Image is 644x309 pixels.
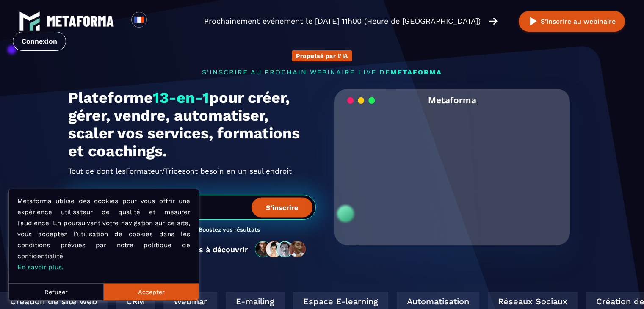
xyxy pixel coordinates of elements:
[347,97,375,105] img: loading
[147,12,168,30] div: Search for option
[153,89,209,107] span: 13-en-1
[390,68,442,76] span: METAFORMA
[13,32,66,51] a: Connexion
[528,16,539,27] img: play
[252,197,312,217] button: S’inscrire
[68,164,316,178] h2: Tout ce dont les ont besoin en un seul endroit
[17,196,190,273] p: Metaforma utilise des cookies pour vous offrir une expérience utilisateur de qualité et mesurer l...
[47,16,114,27] img: logo
[9,283,104,300] button: Refuser
[17,263,64,271] a: En savoir plus.
[519,11,625,32] button: S’inscrire au webinaire
[252,240,309,258] img: community-people
[104,283,199,300] button: Accepter
[199,226,260,234] h3: Boostez vos résultats
[126,164,186,178] span: Formateur/Trices
[19,11,40,32] img: logo
[68,68,576,76] p: s'inscrire au prochain webinaire live de
[204,15,481,27] p: Prochainement événement le [DATE] 11h00 (Heure de [GEOGRAPHIC_DATA])
[489,17,498,26] img: arrow-right
[154,16,160,26] input: Search for option
[134,14,144,25] img: fr
[428,89,476,111] h2: Metaforma
[341,111,564,223] video: Your browser does not support the video tag.
[68,89,316,160] h1: Plateforme pour créer, gérer, vendre, automatiser, scaler vos services, formations et coachings.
